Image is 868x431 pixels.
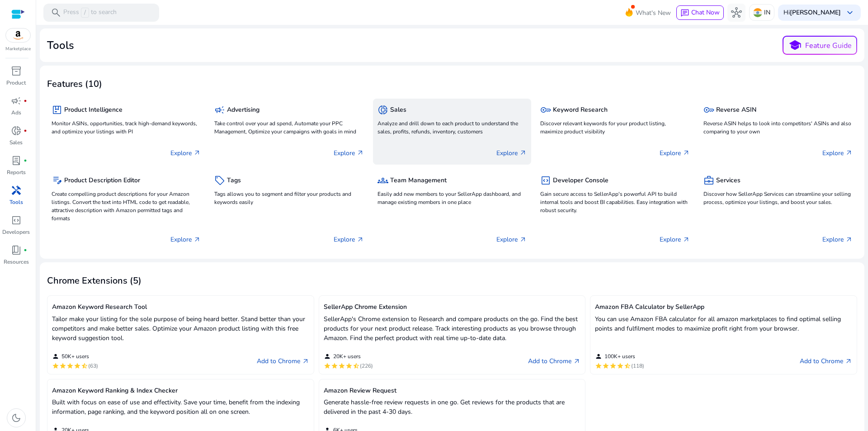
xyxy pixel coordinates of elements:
[11,125,22,136] span: donut_small
[24,129,27,133] span: fiber_manual_record
[324,362,331,369] mat-icon: star
[540,190,689,214] p: Gain secure access to SellerApp's powerful API to build internal tools and boost BI capabilities....
[390,177,447,185] h5: Team Management
[5,46,31,52] p: Marketplace
[703,104,714,115] span: key
[800,356,852,367] a: Add to Chromearrow_outward
[52,104,62,115] span: package
[214,175,225,186] span: sell
[496,235,527,244] p: Explore
[52,362,59,369] mat-icon: star
[52,387,309,395] h5: Amazon Keyword Ranking & Index Checker
[631,362,644,369] span: (118)
[64,177,140,185] h5: Product Description Editor
[170,148,201,158] p: Explore
[324,314,581,343] p: SellerApp's Chrome extension to Research and compare products on the go. Find the best products f...
[595,353,602,360] mat-icon: person
[193,236,201,243] span: arrow_outward
[11,245,22,256] span: book_4
[4,258,29,266] p: Resources
[519,149,527,156] span: arrow_outward
[390,106,406,114] h5: Sales
[660,148,690,158] p: Explore
[11,185,22,196] span: handyman
[602,362,609,369] mat-icon: star
[81,8,89,18] span: /
[691,8,720,17] span: Chat Now
[24,99,27,103] span: fiber_manual_record
[377,104,388,115] span: donut_small
[11,155,22,166] span: lab_profile
[74,362,81,369] mat-icon: star
[334,235,364,244] p: Explore
[660,235,690,244] p: Explore
[9,138,23,147] p: Sales
[624,362,631,369] mat-icon: star_half
[9,198,23,206] p: Tools
[716,177,741,185] h5: Services
[11,412,22,423] span: dark_mode
[844,7,855,18] span: keyboard_arrow_down
[519,236,527,243] span: arrow_outward
[595,303,852,311] h5: Amazon FBA Calculator by SellerApp
[731,7,742,18] span: hub
[47,275,142,286] h3: Chrome Extensions (5)
[357,149,364,156] span: arrow_outward
[338,362,345,369] mat-icon: star
[2,228,30,236] p: Developers
[324,303,581,311] h5: SellerApp Chrome Extension
[11,66,22,76] span: inventory_2
[788,39,802,52] span: school
[52,353,59,360] mat-icon: person
[604,353,635,360] span: 100K+ users
[52,119,201,136] p: Monitor ASINs, opportunities, track high-demand keywords, and optimize your listings with PI
[333,353,361,360] span: 20K+ users
[496,148,527,158] p: Explore
[193,149,201,156] span: arrow_outward
[540,104,551,115] span: key
[790,8,841,17] b: [PERSON_NAME]
[214,190,363,206] p: Tags allows you to segment and filter your products and keywords easily
[257,356,309,367] a: Add to Chromearrow_outward
[683,236,690,243] span: arrow_outward
[324,353,331,360] mat-icon: person
[24,159,27,162] span: fiber_manual_record
[47,79,102,90] h3: Features (10)
[573,358,580,365] span: arrow_outward
[6,28,30,42] img: amazon.svg
[553,177,609,185] h5: Developer Console
[227,177,241,185] h5: Tags
[636,5,671,21] span: What's New
[845,358,852,365] span: arrow_outward
[61,353,89,360] span: 50K+ users
[11,95,22,106] span: campaign
[822,148,853,158] p: Explore
[66,362,74,369] mat-icon: star
[59,362,66,369] mat-icon: star
[845,149,853,156] span: arrow_outward
[540,175,551,186] span: code_blocks
[753,8,762,17] img: in.svg
[703,119,853,136] p: Reverse ASIN helps to look into competitors' ASINs and also comparing to your own
[377,175,388,186] span: groups
[52,314,309,343] p: Tailor make your listing for the sole purpose of being heard better. Stand better than your compe...
[595,314,852,333] p: You can use Amazon FBA calculator for all amazon marketplaces to find optimal selling points and ...
[170,235,201,244] p: Explore
[783,9,841,16] p: Hi
[47,39,74,52] h2: Tools
[595,362,602,369] mat-icon: star
[88,362,98,369] span: (63)
[353,362,360,369] mat-icon: star_half
[716,106,756,114] h5: Reverse ASIN
[357,236,364,243] span: arrow_outward
[345,362,353,369] mat-icon: star
[528,356,580,367] a: Add to Chromearrow_outward
[11,109,21,117] p: Ads
[214,119,363,136] p: Take control over your ad spend, Automate your PPC Management, Optimize your campaigns with goals...
[331,362,338,369] mat-icon: star
[52,398,309,417] p: Built with focus on ease of use and effectivity. Save your time, benefit from the indexing inform...
[24,248,27,252] span: fiber_manual_record
[703,190,853,206] p: Discover how SellerApp Services can streamline your selling process, optimize your listings, and ...
[617,362,624,369] mat-icon: star
[553,106,608,114] h5: Keyword Research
